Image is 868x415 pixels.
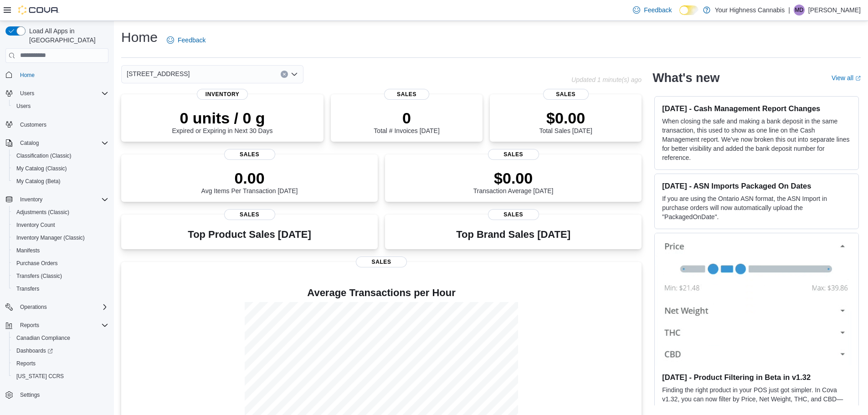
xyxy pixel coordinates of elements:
[384,89,430,100] span: Sales
[16,69,108,81] span: Home
[9,100,112,113] button: Users
[13,207,73,218] a: Adjustments (Classic)
[13,258,108,269] span: Purchase Orders
[201,169,298,187] p: 0.00
[13,333,74,343] a: Canadian Compliance
[16,320,108,331] span: Reports
[224,209,275,220] span: Sales
[13,371,67,382] a: [US_STATE] CCRS
[197,89,248,100] span: Inventory
[13,232,88,243] a: Inventory Manager (Classic)
[456,229,570,240] h3: Top Brand Sales [DATE]
[13,271,66,282] a: Transfers (Classic)
[644,5,672,15] span: Feedback
[20,121,46,128] span: Customers
[16,373,64,380] span: [US_STATE] CCRS
[652,71,719,85] h2: What's new
[488,149,539,160] span: Sales
[9,175,112,188] button: My Catalog (Beta)
[9,206,112,219] button: Adjustments (Classic)
[539,109,592,134] div: Total Sales [DATE]
[163,31,209,49] a: Feedback
[16,88,38,99] button: Users
[374,109,439,134] div: Total # Invoices [DATE]
[20,196,42,203] span: Inventory
[2,388,112,401] button: Settings
[488,209,539,220] span: Sales
[127,68,190,79] span: [STREET_ADDRESS]
[855,76,861,81] svg: External link
[16,247,40,254] span: Manifests
[188,229,311,240] h3: Top Product Sales [DATE]
[794,5,805,15] div: Maggie Doucet
[16,102,31,110] span: Users
[9,149,112,162] button: Classification (Classic)
[16,272,62,280] span: Transfers (Classic)
[13,283,108,294] span: Transfers
[715,5,785,15] p: Your Highness Cannabis
[374,109,439,127] p: 0
[2,68,112,82] button: Home
[2,193,112,206] button: Inventory
[9,270,112,282] button: Transfers (Classic)
[16,138,42,149] button: Catalog
[16,320,43,331] button: Reports
[2,137,112,149] button: Catalog
[172,109,273,127] p: 0 units / 0 g
[13,101,108,112] span: Users
[795,5,804,15] span: MD
[9,244,112,257] button: Manifests
[679,5,699,15] input: Dark Mode
[13,345,56,356] a: Dashboards
[16,165,67,172] span: My Catalog (Classic)
[121,28,158,46] h1: Home
[18,5,59,15] img: Cova
[16,119,108,130] span: Customers
[20,303,47,311] span: Operations
[539,109,592,127] p: $0.00
[9,344,112,357] a: Dashboards
[13,333,108,343] span: Canadian Compliance
[9,282,112,295] button: Transfers
[13,358,39,369] a: Reports
[16,334,70,342] span: Canadian Compliance
[16,389,108,400] span: Settings
[473,169,554,195] div: Transaction Average [DATE]
[128,287,634,298] h4: Average Transactions per Hour
[2,301,112,313] button: Operations
[9,357,112,370] button: Reports
[13,283,43,294] a: Transfers
[20,391,40,399] span: Settings
[20,139,39,147] span: Catalog
[13,358,108,369] span: Reports
[13,163,71,174] a: My Catalog (Classic)
[16,88,108,99] span: Users
[16,302,51,313] button: Operations
[20,72,35,79] span: Home
[16,360,36,367] span: Reports
[16,285,39,292] span: Transfers
[16,302,108,313] span: Operations
[13,245,108,256] span: Manifests
[9,370,112,383] button: [US_STATE] CCRS
[16,194,108,205] span: Inventory
[473,169,554,187] p: $0.00
[662,194,851,221] p: If you are using the Ontario ASN format, the ASN Import in purchase orders will now automatically...
[662,373,851,382] h3: [DATE] - Product Filtering in Beta in v1.32
[662,117,851,162] p: When closing the safe and making a bank deposit in the same transaction, this used to show as one...
[16,119,50,130] a: Customers
[13,163,108,174] span: My Catalog (Classic)
[20,322,39,329] span: Reports
[224,149,275,160] span: Sales
[201,169,298,195] div: Avg Items Per Transaction [DATE]
[172,109,273,134] div: Expired or Expiring in Next 30 Days
[20,90,34,97] span: Users
[13,232,108,243] span: Inventory Manager (Classic)
[16,152,72,159] span: Classification (Classic)
[679,15,680,15] span: Dark Mode
[13,220,59,231] a: Inventory Count
[16,347,53,354] span: Dashboards
[13,150,108,161] span: Classification (Classic)
[13,271,108,282] span: Transfers (Classic)
[16,260,58,267] span: Purchase Orders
